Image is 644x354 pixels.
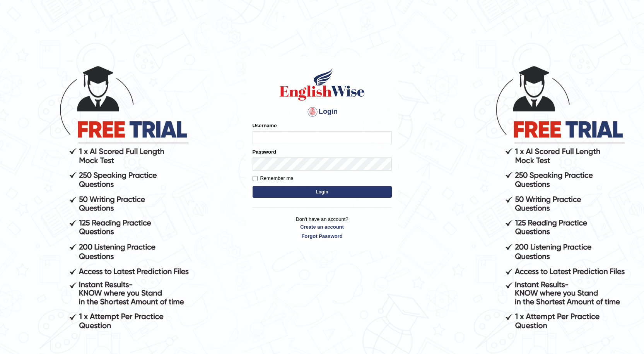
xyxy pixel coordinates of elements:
[253,106,392,118] h4: Login
[253,174,294,182] label: Remember me
[253,223,392,231] a: Create an account
[253,215,392,239] p: Don't have an account?
[253,148,276,156] label: Password
[253,122,277,129] label: Username
[253,176,258,181] input: Remember me
[253,186,392,198] button: Login
[253,233,392,240] a: Forgot Password
[278,67,366,102] img: Logo of English Wise sign in for intelligent practice with AI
